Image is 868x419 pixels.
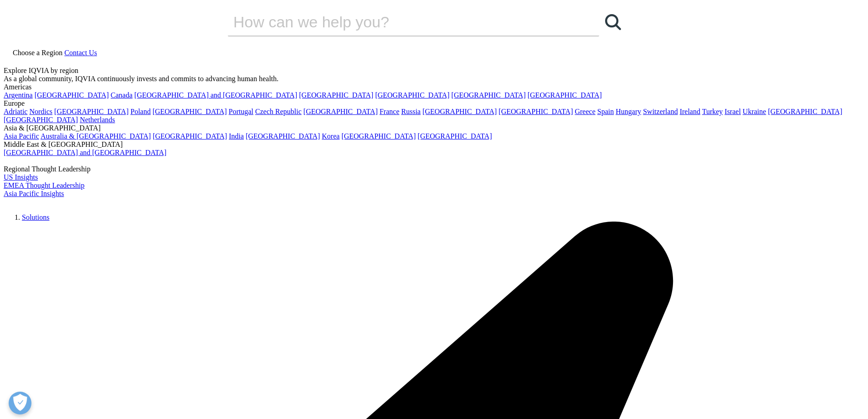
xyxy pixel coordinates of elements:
a: [GEOGRAPHIC_DATA] and [GEOGRAPHIC_DATA] [4,149,166,156]
div: Regional Thought Leadership [4,165,851,173]
input: Cerca [228,8,573,36]
a: Ireland [680,108,700,115]
a: [GEOGRAPHIC_DATA] [452,91,526,99]
a: [GEOGRAPHIC_DATA] [341,132,416,140]
a: [GEOGRAPHIC_DATA] [246,132,320,140]
a: India [229,132,244,140]
a: [GEOGRAPHIC_DATA] [418,132,492,140]
a: Netherlands [80,116,115,124]
a: Russia [401,108,421,115]
a: Hungary [616,108,641,115]
a: Poland [130,108,150,115]
a: [GEOGRAPHIC_DATA] [528,91,602,99]
a: Australia & [GEOGRAPHIC_DATA] [41,132,151,140]
a: Asia Pacific Insights [4,190,64,197]
a: Canada [111,91,133,99]
a: Turkey [702,108,723,115]
a: Portugal [229,108,253,115]
a: Switzerland [643,108,678,115]
a: [GEOGRAPHIC_DATA] and [GEOGRAPHIC_DATA] [134,91,297,99]
div: Europe [4,99,851,108]
a: Czech Republic [255,108,302,115]
div: As a global community, IQVIA continuously invests and commits to advancing human health. [4,75,851,83]
a: Nordics [29,108,52,115]
div: Americas [4,83,851,91]
div: Asia & [GEOGRAPHIC_DATA] [4,124,851,132]
a: Spain [597,108,614,115]
a: [GEOGRAPHIC_DATA] [4,116,78,124]
a: Cerca [599,8,627,36]
a: Solutions [22,213,49,221]
a: [GEOGRAPHIC_DATA] [54,108,128,115]
a: US Insights [4,173,38,181]
svg: Search [605,14,621,30]
a: Ukraine [743,108,766,115]
a: Israel [724,108,741,115]
a: Korea [322,132,339,140]
div: Explore IQVIA by region [4,67,851,75]
span: Choose a Region [13,49,62,57]
a: [GEOGRAPHIC_DATA] [768,108,842,115]
a: [GEOGRAPHIC_DATA] [299,91,373,99]
a: Adriatic [4,108,27,115]
a: Asia Pacific [4,132,39,140]
a: [GEOGRAPHIC_DATA] [153,132,227,140]
a: [GEOGRAPHIC_DATA] [153,108,227,115]
a: Greece [575,108,595,115]
a: Contact Us [64,49,97,57]
a: [GEOGRAPHIC_DATA] [498,108,573,115]
button: Apri preferenze [9,392,31,414]
a: EMEA Thought Leadership [4,181,84,189]
a: [GEOGRAPHIC_DATA] [35,91,109,99]
a: France [380,108,400,115]
a: [GEOGRAPHIC_DATA] [375,91,449,99]
a: [GEOGRAPHIC_DATA] [303,108,378,115]
a: Argentina [4,91,33,99]
a: [GEOGRAPHIC_DATA] [422,108,497,115]
div: Middle East & [GEOGRAPHIC_DATA] [4,140,851,149]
